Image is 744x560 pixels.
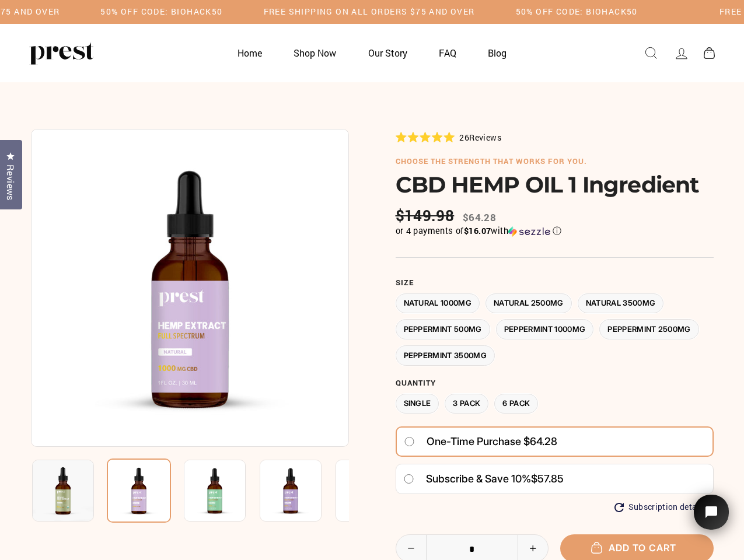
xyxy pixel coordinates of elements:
img: Sezzle [508,226,550,237]
label: Natural 2500MG [485,293,572,314]
label: Peppermint 1000MG [496,319,594,339]
span: $149.98 [396,206,457,225]
span: Subscribe & save 10% [426,473,531,485]
h5: 50% OFF CODE: BIOHACK50 [516,7,638,17]
span: One-time purchase $64.28 [427,431,557,452]
span: $57.85 [531,473,564,485]
span: $64.28 [463,211,496,224]
div: or 4 payments of$16.07withSezzle Click to learn more about Sezzle [396,225,714,237]
label: Peppermint 500MG [396,319,490,339]
label: Natural 1000MG [396,293,480,314]
div: 26Reviews [396,131,501,143]
a: Our Story [354,41,422,64]
img: CBD HEMP OIL 1 Ingredient [184,460,246,521]
h1: CBD HEMP OIL 1 Ingredient [396,171,714,198]
div: or 4 payments of with [396,225,714,237]
label: Quantity [396,379,714,388]
span: Subscription details [628,502,707,512]
img: CBD HEMP OIL 1 Ingredient [107,459,171,523]
label: Peppermint 2500MG [599,319,699,339]
span: Add to cart [597,542,676,554]
a: Blog [473,41,521,64]
label: Natural 3500MG [578,293,664,314]
ul: Primary [223,41,522,64]
h5: Free Shipping on all orders $75 and over [264,7,475,17]
span: Reviews [3,164,18,201]
label: Single [396,394,439,414]
img: CBD HEMP OIL 1 Ingredient [336,460,397,521]
a: Home [223,41,277,64]
a: FAQ [424,41,471,64]
label: Size [396,278,714,288]
img: CBD HEMP OIL 1 Ingredient [32,460,94,521]
input: Subscribe & save 10%$57.85 [403,474,414,484]
a: Shop Now [279,41,351,64]
h5: 50% OFF CODE: BIOHACK50 [100,7,222,17]
span: Reviews [469,132,501,143]
img: CBD HEMP OIL 1 Ingredient [31,129,349,447]
label: 6 Pack [494,394,538,414]
label: 3 Pack [445,394,488,414]
button: Subscription details [614,502,707,512]
input: One-time purchase $64.28 [404,437,415,446]
span: $16.07 [464,225,491,236]
iframe: Tidio Chat [679,478,744,560]
label: Peppermint 3500MG [396,345,495,366]
span: 26 [459,132,469,143]
img: CBD HEMP OIL 1 Ingredient [260,460,322,521]
h6: choose the strength that works for you. [396,157,714,166]
img: PREST ORGANICS [29,41,93,65]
